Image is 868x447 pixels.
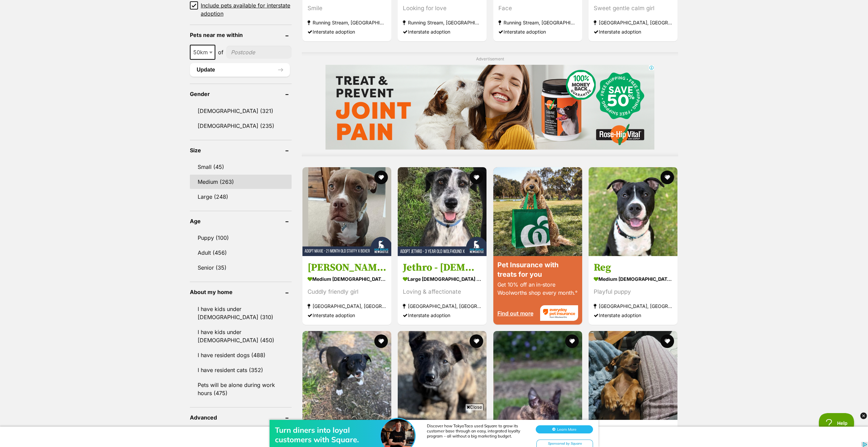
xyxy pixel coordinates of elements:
[398,256,487,325] a: Jethro - [DEMOGRAPHIC_DATA] Wolfhound X large [DEMOGRAPHIC_DATA] Dog Loving & affectionate [GEOGR...
[190,32,292,38] header: Pets near me within
[308,301,386,310] strong: [GEOGRAPHIC_DATA], [GEOGRAPHIC_DATA]
[302,167,391,256] img: Maxie - 21 Month Old Staffy X Boxer - American Staffordshire Terrier x Boxer Dog
[594,261,672,274] h3: Reg
[536,33,593,42] div: Sponsored by Square
[190,175,292,189] a: Medium (263)
[594,4,672,13] div: Sweet gentle calm girl
[498,18,577,27] strong: Running Stream, [GEOGRAPHIC_DATA]
[403,287,481,296] div: Loving & affectionate
[594,27,672,36] div: Interstate adoption
[589,167,677,256] img: Reg - Staffordshire Bull Terrier Dog
[308,27,386,36] div: Interstate adoption
[403,4,481,13] div: Looking for love
[374,334,388,348] button: favourite
[302,52,678,156] div: Advertisement
[594,287,672,296] div: Playful puppy
[190,91,292,97] header: Gender
[190,348,292,362] a: I have resident dogs (488)
[860,412,867,419] img: close_dark_3x.png
[374,171,388,184] button: favourite
[498,4,577,13] div: Face
[190,63,290,77] button: Update
[403,18,481,27] strong: Running Stream, [GEOGRAPHIC_DATA]
[190,1,292,18] a: Include pets available for interstate adoption
[275,19,383,38] div: Turn diners into loyal customers with Square.
[594,18,672,27] strong: [GEOGRAPHIC_DATA], [GEOGRAPHIC_DATA]
[190,104,292,118] a: [DEMOGRAPHIC_DATA] (321)
[190,378,292,400] a: Pets will be alone during work hours (475)
[218,48,223,56] span: of
[201,1,292,18] span: Include pets available for interstate adoption
[660,171,674,184] button: favourite
[660,334,674,348] button: favourite
[465,404,484,410] span: Close
[594,310,672,319] div: Interstate adoption
[190,363,292,377] a: I have resident cats (352)
[589,256,677,325] a: Reg medium [DEMOGRAPHIC_DATA] Dog Playful puppy [GEOGRAPHIC_DATA], [GEOGRAPHIC_DATA] Interstate a...
[226,46,292,59] input: postcode
[470,334,484,348] button: favourite
[403,261,481,274] h3: Jethro - [DEMOGRAPHIC_DATA] Wolfhound X
[427,17,529,32] div: Discover how TokyoTaco used Square to grow its customer base through an easy, integrated loyalty ...
[308,18,386,27] strong: Running Stream, [GEOGRAPHIC_DATA]
[403,27,481,36] div: Interstate adoption
[308,261,386,274] h3: [PERSON_NAME] - [DEMOGRAPHIC_DATA] Staffy X Boxer
[308,4,386,13] div: Smile
[325,65,654,150] iframe: Advertisement
[308,274,386,284] strong: medium [DEMOGRAPHIC_DATA] Dog
[594,274,672,284] strong: medium [DEMOGRAPHIC_DATA] Dog
[308,287,386,296] div: Cuddly friendly girl
[190,147,292,153] header: Size
[493,331,582,420] img: Goose - Mixed breed Dog
[403,301,481,310] strong: [GEOGRAPHIC_DATA], [GEOGRAPHIC_DATA]
[190,119,292,133] a: [DEMOGRAPHIC_DATA] (235)
[190,231,292,245] a: Puppy (100)
[190,289,292,295] header: About my home
[565,334,579,348] button: favourite
[190,325,292,347] a: I have kids under [DEMOGRAPHIC_DATA] (450)
[302,331,391,420] img: Opal - Mixed breed Dog
[381,13,415,46] img: Turn diners into loyal customers with Square.
[308,310,386,319] div: Interstate adoption
[302,256,391,325] a: [PERSON_NAME] - [DEMOGRAPHIC_DATA] Staffy X Boxer medium [DEMOGRAPHIC_DATA] Dog Cuddly friendly g...
[398,167,487,256] img: Jethro - 3 Year Old Wolfhound X - Irish Wolfhound Dog
[398,331,487,420] img: Cherry - Mixed breed Dog
[536,19,593,27] button: Learn More
[190,45,215,60] span: 50km
[191,47,215,57] span: 50km
[190,218,292,224] header: Age
[498,27,577,36] div: Interstate adoption
[190,246,292,260] a: Adult (456)
[190,160,292,174] a: Small (45)
[470,171,484,184] button: favourite
[403,274,481,284] strong: large [DEMOGRAPHIC_DATA] Dog
[190,190,292,204] a: Large (248)
[594,301,672,310] strong: [GEOGRAPHIC_DATA], [GEOGRAPHIC_DATA]
[589,331,677,420] img: Fern - Dachshund (Miniature Smooth Haired) Dog
[190,302,292,324] a: I have kids under [DEMOGRAPHIC_DATA] (310)
[403,310,481,319] div: Interstate adoption
[190,260,292,275] a: Senior (35)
